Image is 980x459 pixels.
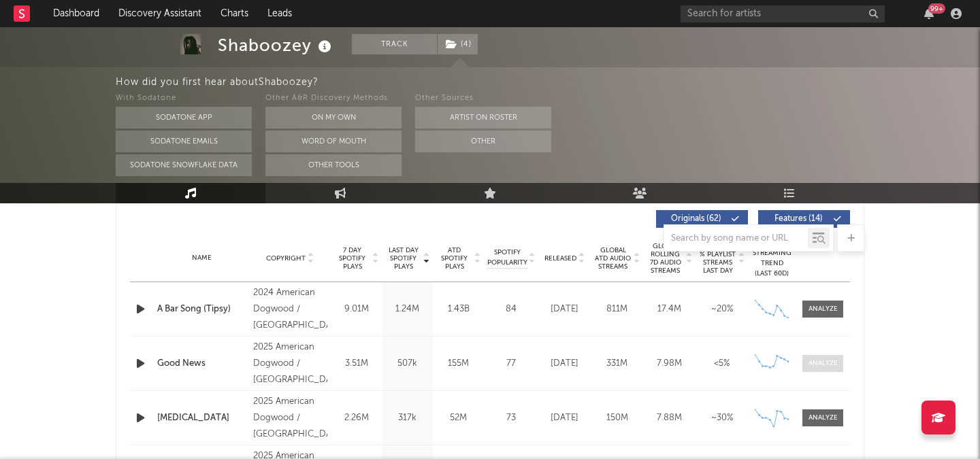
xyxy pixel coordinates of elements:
div: 150M [594,411,640,425]
div: [DATE] [542,357,587,371]
button: Track [352,34,437,54]
span: Spotify Popularity [487,248,527,268]
button: Other Tools [265,154,402,176]
div: 17.4M [647,303,692,316]
div: <5% [699,357,745,371]
input: Search for artists [681,5,885,22]
span: Global ATD Audio Streams [594,246,632,271]
span: 7 Day Spotify Plays [334,246,370,271]
div: 331M [594,357,640,371]
span: Last Day Spotify Plays [385,246,421,271]
a: Good News [157,357,246,371]
div: Shaboozey [218,34,335,56]
button: Originals(62) [656,210,748,228]
span: Originals ( 62 ) [665,215,728,223]
div: 77 [487,357,535,371]
div: 2025 American Dogwood / [GEOGRAPHIC_DATA] [253,339,327,388]
div: [DATE] [542,411,587,425]
div: Other Sources [415,90,551,107]
div: 99 + [928,3,945,14]
span: ATD Spotify Plays [436,246,472,271]
div: ~ 30 % [699,411,745,425]
div: How did you first hear about Shaboozey ? [116,74,980,90]
span: Global Rolling 7D Audio Streams [647,242,684,275]
span: Copyright [266,254,306,262]
div: 2025 American Dogwood / [GEOGRAPHIC_DATA] [253,394,327,443]
button: Sodatone Snowflake Data [116,154,252,176]
button: Word Of Mouth [265,131,402,152]
button: Sodatone App [116,107,252,129]
a: [MEDICAL_DATA] [157,411,246,425]
div: Global Streaming Trend (Last 60D) [751,238,792,279]
div: 7.88M [647,411,692,425]
span: Released [544,254,576,262]
button: (4) [438,34,478,54]
div: 811M [594,303,640,316]
button: 99+ [924,8,934,19]
input: Search by song name or URL [664,233,808,244]
div: [DATE] [542,303,587,316]
div: With Sodatone [116,90,252,107]
button: Features(14) [758,210,850,228]
div: ~ 20 % [699,303,745,316]
button: Sodatone Emails [116,131,252,152]
span: Estimated % Playlist Streams Last Day [699,242,736,275]
div: 52M [436,411,480,425]
div: 1.24M [385,303,429,316]
a: A Bar Song (Tipsy) [157,303,246,316]
div: 9.01M [334,303,378,316]
div: 1.43B [436,303,480,316]
div: 2.26M [334,411,378,425]
div: 3.51M [334,357,378,371]
button: Artist on Roster [415,107,551,129]
div: Name [157,253,246,263]
div: 2024 American Dogwood / [GEOGRAPHIC_DATA] [253,285,327,334]
div: 155M [436,357,480,371]
span: ( 4 ) [437,34,478,54]
div: Other A&R Discovery Methods [265,90,402,107]
div: 84 [487,303,535,316]
button: Other [415,131,551,152]
div: 7.98M [647,357,692,371]
div: 317k [385,411,429,425]
div: 73 [487,411,535,425]
button: On My Own [265,107,402,129]
span: Features ( 14 ) [767,215,830,223]
div: 507k [385,357,429,371]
